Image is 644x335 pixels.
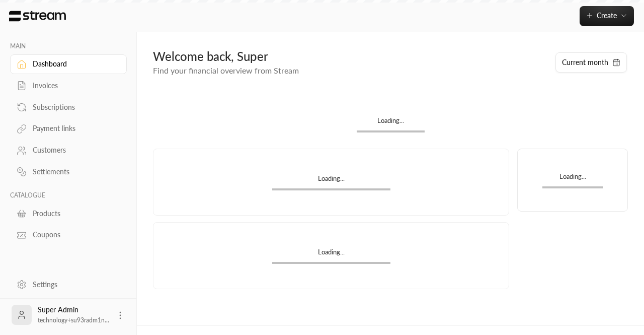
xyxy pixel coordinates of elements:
[580,6,634,26] button: Create
[542,172,603,186] div: Loading...
[10,42,127,50] p: MAIN
[33,81,114,91] div: Invoices
[33,230,114,240] div: Coupons
[8,11,67,22] img: Logo
[272,247,390,262] div: Loading...
[10,225,127,245] a: Coupons
[10,141,127,160] a: Customers
[153,65,299,75] span: Find your financial overview from Stream
[357,116,425,130] div: Loading...
[10,191,127,199] p: CATALOGUE
[38,316,109,324] span: technology+su93radm1n...
[10,275,127,294] a: Settings
[10,54,127,74] a: Dashboard
[33,145,114,155] div: Customers
[33,280,114,290] div: Settings
[33,59,114,69] div: Dashboard
[10,204,127,223] a: Products
[10,119,127,139] a: Payment links
[10,76,127,96] a: Invoices
[10,97,127,117] a: Subscriptions
[33,123,114,133] div: Payment links
[33,102,114,112] div: Subscriptions
[10,162,127,182] a: Settlements
[38,305,109,325] div: Super Admin
[555,52,627,73] button: Current month
[153,48,545,64] div: Welcome back, Super
[33,167,114,177] div: Settlements
[272,174,390,188] div: Loading...
[33,209,114,219] div: Products
[597,11,617,20] span: Create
